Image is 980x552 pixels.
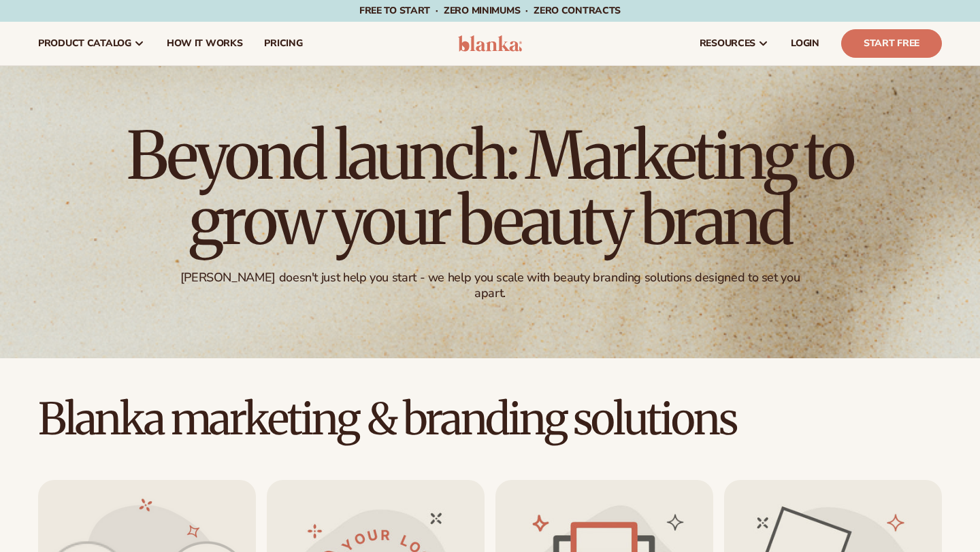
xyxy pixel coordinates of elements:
h1: Beyond launch: Marketing to grow your beauty brand [116,123,864,254]
span: LOGIN [791,38,819,49]
a: LOGIN [780,22,830,65]
span: Free to start · ZERO minimums · ZERO contracts [359,4,621,17]
span: How It Works [167,38,243,49]
img: logo [458,35,523,52]
div: [PERSON_NAME] doesn't just help you start - we help you scale with beauty branding solutions desi... [171,270,810,302]
span: resources [700,38,755,49]
span: pricing [264,38,302,49]
a: Start Free [841,29,942,58]
a: pricing [253,22,313,65]
a: How It Works [156,22,254,65]
span: product catalog [38,38,131,49]
a: resources [689,22,780,65]
a: product catalog [27,22,156,65]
